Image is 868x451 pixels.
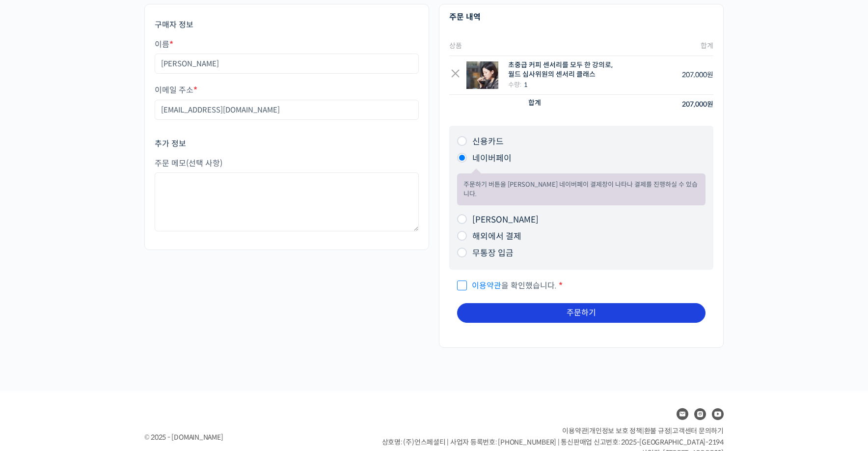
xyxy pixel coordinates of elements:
label: [PERSON_NAME] [472,215,539,225]
a: 이용약관 [562,426,587,435]
span: 대화 [90,327,102,335]
div: © 2025 - [DOMAIN_NAME] [144,431,357,444]
a: 환불 규정 [644,426,671,435]
label: 신용카드 [472,137,504,147]
label: 이메일 주소 [155,86,419,95]
abbr: 필수 [169,39,173,50]
div: 초중급 커피 센서리를 모두 한 강의로, 월드 심사위원의 센서리 클래스 [508,60,615,80]
a: 홈 [3,311,65,336]
span: 원 [707,70,713,79]
span: 고객센터 문의하기 [672,426,724,435]
h3: 추가 정보 [155,139,419,149]
h3: 구매자 정보 [155,20,419,30]
th: 상품 [449,36,621,56]
p: 주문하기 버튼을 [PERSON_NAME] 네이버페이 결제창이 나타나 결제를 진행하실 수 있습니다. [463,180,699,199]
label: 무통장 입금 [472,248,514,258]
th: 합계 [449,95,621,114]
a: 대화 [65,311,127,336]
button: 주문하기 [457,303,705,323]
span: 원 [707,100,713,109]
span: (선택 사항) [186,158,222,169]
a: Remove this item [449,69,461,81]
span: 홈 [31,326,37,334]
a: 이용약관 [472,281,501,291]
span: 설정 [152,326,163,334]
strong: 1 [524,81,528,89]
label: 해외에서 결제 [472,231,521,242]
span: 을 확인했습니다. [457,281,557,291]
label: 네이버페이 [472,153,512,164]
a: 설정 [127,311,189,336]
bdi: 207,000 [682,70,713,79]
input: username@domain.com [155,100,419,120]
label: 이름 [155,40,419,49]
label: 주문 메모 [155,159,419,168]
abbr: 필수 [193,85,197,95]
h3: 주문 내역 [449,12,713,23]
a: 개인정보 보호 정책 [589,426,642,435]
th: 합계 [621,36,713,56]
abbr: 필수 [559,281,563,291]
div: 수량: [508,80,615,90]
bdi: 207,000 [682,100,713,109]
